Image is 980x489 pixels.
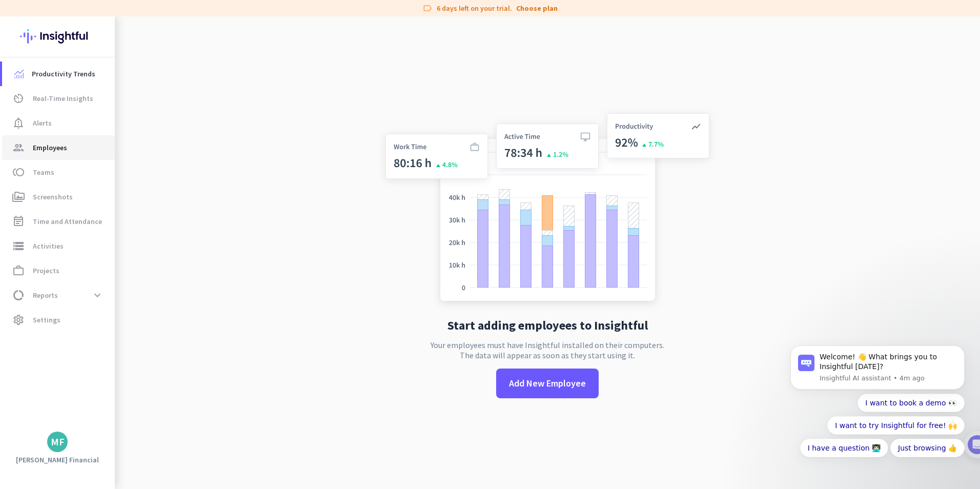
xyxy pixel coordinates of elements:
[33,215,102,228] span: Time and Attendance
[33,289,58,301] span: Reports
[88,286,107,304] button: expand_more
[378,107,717,311] img: no-search-results
[2,209,115,234] a: event_noteTime and Attendance
[12,215,25,228] i: event_note
[516,3,558,13] a: Choose plan
[33,92,93,105] span: Real-Time Insights
[33,117,52,129] span: Alerts
[422,3,433,13] i: label
[447,319,648,332] h2: Start adding employees to Insightful
[33,314,60,326] span: Settings
[33,166,54,178] span: Teams
[2,234,115,258] a: storageActivities
[12,264,25,277] i: work_outline
[14,69,24,78] img: menu-item
[2,308,115,332] a: settingsSettings
[12,314,25,326] i: settings
[509,377,586,390] span: Add New Employee
[33,264,59,277] span: Projects
[775,267,980,484] iframe: Intercom notifications message
[2,185,115,209] a: perm_mediaScreenshots
[2,135,115,160] a: groupEmployees
[2,62,115,86] a: menu-itemProductivity Trends
[51,437,65,447] div: MF
[2,258,115,283] a: work_outlineProjects
[12,166,25,178] i: toll
[33,141,67,154] span: Employees
[2,160,115,185] a: tollTeams
[2,111,115,135] a: notification_importantAlerts
[32,68,95,80] span: Productivity Trends
[12,191,25,203] i: perm_media
[12,240,25,252] i: storage
[12,117,25,129] i: notification_important
[2,283,115,308] a: data_usageReportsexpand_more
[12,289,25,301] i: data_usage
[12,141,25,154] i: group
[33,191,73,203] span: Screenshots
[431,340,664,360] p: Your employees must have Insightful installed on their computers. The data will appear as soon as...
[33,240,64,252] span: Activities
[20,16,95,56] img: Insightful logo
[12,92,25,105] i: av_timer
[2,86,115,111] a: av_timerReal-Time Insights
[496,369,599,398] button: Add New Employee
